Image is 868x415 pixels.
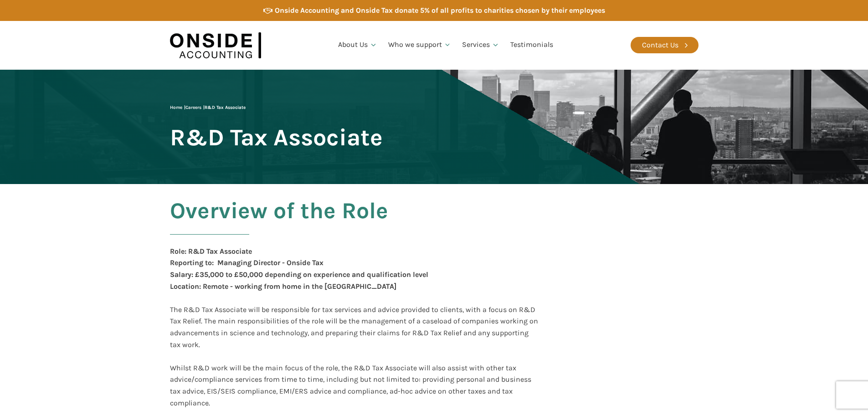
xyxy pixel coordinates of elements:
[170,105,246,110] span: | |
[275,5,605,16] div: Onside Accounting and Onside Tax donate 5% of all profits to charities chosen by their employees
[333,30,383,61] a: About Us
[642,39,678,51] div: Contact Us
[170,246,428,304] div: Role: R&D Tax Associate Reporting to: Managing Director - Onside Tax Salary: £35,000 to £50,000 d...
[185,105,201,110] a: Careers
[457,30,505,61] a: Services
[631,37,699,53] a: Contact Us
[170,198,388,246] h2: Overview of the Role
[170,105,182,110] a: Home
[205,105,246,110] span: R&D Tax Associate
[170,28,261,63] img: Onside Accounting
[383,30,457,61] a: Who we support
[505,30,559,61] a: Testimonials
[170,125,383,150] span: R&D Tax Associate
